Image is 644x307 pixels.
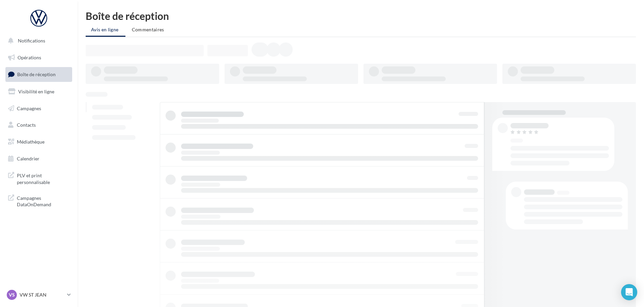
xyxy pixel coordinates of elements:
[9,291,15,298] span: VS
[621,284,637,300] div: Open Intercom Messenger
[18,55,41,60] span: Opérations
[18,89,54,94] span: Visibilité en ligne
[17,105,41,111] span: Campagnes
[4,168,74,188] a: PLV et print personnalisable
[4,191,74,211] a: Campagnes DataOnDemand
[17,122,36,128] span: Contacts
[86,11,636,21] div: Boîte de réception
[17,171,69,185] span: PLV et print personnalisable
[4,34,71,48] button: Notifications
[4,85,74,99] a: Visibilité en ligne
[4,101,74,116] a: Campagnes
[20,291,64,298] p: VW ST JEAN
[4,152,74,166] a: Calendrier
[17,156,39,161] span: Calendrier
[17,71,56,77] span: Boîte de réception
[132,27,164,32] span: Commentaires
[17,193,69,208] span: Campagnes DataOnDemand
[4,67,74,82] a: Boîte de réception
[5,288,72,301] a: VS VW ST JEAN
[18,38,45,43] span: Notifications
[4,118,74,132] a: Contacts
[4,51,74,65] a: Opérations
[17,139,45,145] span: Médiathèque
[4,135,74,149] a: Médiathèque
